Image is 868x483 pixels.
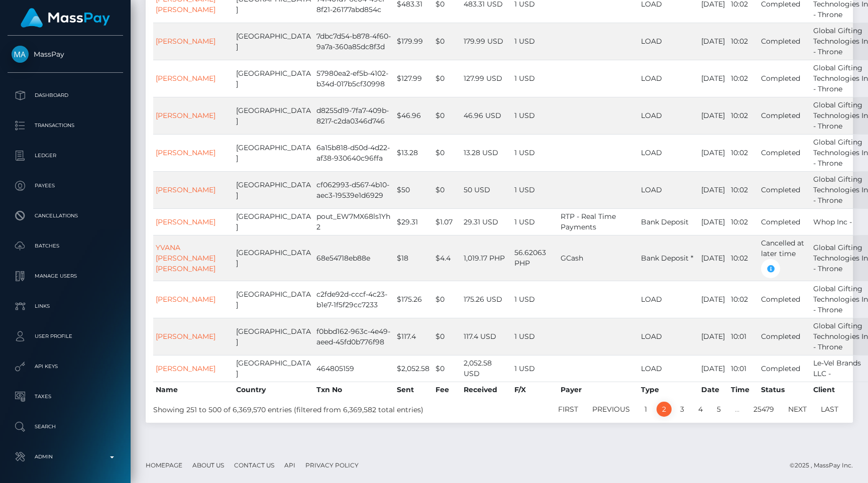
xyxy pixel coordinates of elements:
[12,299,119,314] p: Links
[758,318,811,355] td: Completed
[638,382,699,398] th: Type
[8,113,123,138] a: Transactions
[728,281,758,318] td: 10:02
[314,235,394,281] td: 68e54718eb88e
[230,457,278,473] a: Contact Us
[512,171,558,208] td: 1 USD
[461,171,512,208] td: 50 USD
[12,118,119,133] p: Transactions
[394,281,433,318] td: $175.26
[153,401,433,415] div: Showing 251 to 500 of 6,369,570 entries (filtered from 6,369,582 total entries)
[280,457,299,473] a: API
[301,457,363,473] a: Privacy Policy
[234,134,314,171] td: [GEOGRAPHIC_DATA]
[758,134,811,171] td: Completed
[758,60,811,97] td: Completed
[728,171,758,208] td: 10:02
[12,389,119,404] p: Taxes
[728,60,758,97] td: 10:02
[461,281,512,318] td: 175.26 USD
[12,178,119,193] p: Payees
[234,60,314,97] td: [GEOGRAPHIC_DATA]
[433,171,461,208] td: $0
[638,60,699,97] td: LOAD
[461,235,512,281] td: 1,019.17 PHP
[8,354,123,379] a: API Keys
[12,329,119,344] p: User Profile
[728,208,758,235] td: 10:02
[699,171,728,208] td: [DATE]
[638,97,699,134] td: LOAD
[699,318,728,355] td: [DATE]
[8,143,123,168] a: Ledger
[12,46,29,63] img: MassPay
[699,208,728,235] td: [DATE]
[234,208,314,235] td: [GEOGRAPHIC_DATA]
[394,171,433,208] td: $50
[156,217,215,226] a: [PERSON_NAME]
[561,254,583,263] span: GCash
[758,281,811,318] td: Completed
[512,235,558,281] td: 56.62063 PHP
[728,382,758,398] th: Time
[8,83,123,108] a: Dashboard
[142,457,186,473] a: Homepage
[8,414,123,439] a: Search
[699,134,728,171] td: [DATE]
[758,23,811,60] td: Completed
[638,281,699,318] td: LOAD
[394,235,433,281] td: $18
[675,402,690,417] a: 3
[512,208,558,235] td: 1 USD
[512,318,558,355] td: 1 USD
[12,419,119,434] p: Search
[8,173,123,198] a: Payees
[748,402,780,417] a: 25479
[314,171,394,208] td: cf062993-d567-4b10-aec3-19539e1d6929
[394,382,433,398] th: Sent
[815,402,844,417] a: Last
[394,208,433,235] td: $29.31
[12,148,119,163] p: Ledger
[758,208,811,235] td: Completed
[314,281,394,318] td: c2fde92d-cccf-4c23-b1e7-1f5f29cc7233
[394,97,433,134] td: $46.96
[433,235,461,281] td: $4.4
[234,281,314,318] td: [GEOGRAPHIC_DATA]
[433,23,461,60] td: $0
[558,382,638,398] th: Payer
[758,235,811,281] td: Cancelled at later time
[12,88,119,103] p: Dashboard
[758,355,811,382] td: Completed
[314,382,394,398] th: Txn No
[12,449,119,464] p: Admin
[512,281,558,318] td: 1 USD
[8,384,123,409] a: Taxes
[21,8,110,28] img: MassPay Logo
[433,281,461,318] td: $0
[8,50,123,59] span: MassPay
[314,97,394,134] td: d8255d19-7fa7-409b-8217-c2da0346d746
[638,134,699,171] td: LOAD
[156,332,215,341] a: [PERSON_NAME]
[728,23,758,60] td: 10:02
[8,203,123,228] a: Cancellations
[188,457,228,473] a: About Us
[638,208,699,235] td: Bank Deposit
[12,269,119,284] p: Manage Users
[693,402,708,417] a: 4
[699,382,728,398] th: Date
[156,243,215,273] a: YVANA [PERSON_NAME] [PERSON_NAME]
[758,382,811,398] th: Status
[8,324,123,349] a: User Profile
[461,60,512,97] td: 127.99 USD
[314,318,394,355] td: f0bbd162-963c-4e49-aeed-45fd0b776f98
[394,134,433,171] td: $13.28
[8,294,123,319] a: Links
[461,134,512,171] td: 13.28 USD
[728,235,758,281] td: 10:02
[433,134,461,171] td: $0
[461,355,512,382] td: 2,052.58 USD
[394,60,433,97] td: $127.99
[728,318,758,355] td: 10:01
